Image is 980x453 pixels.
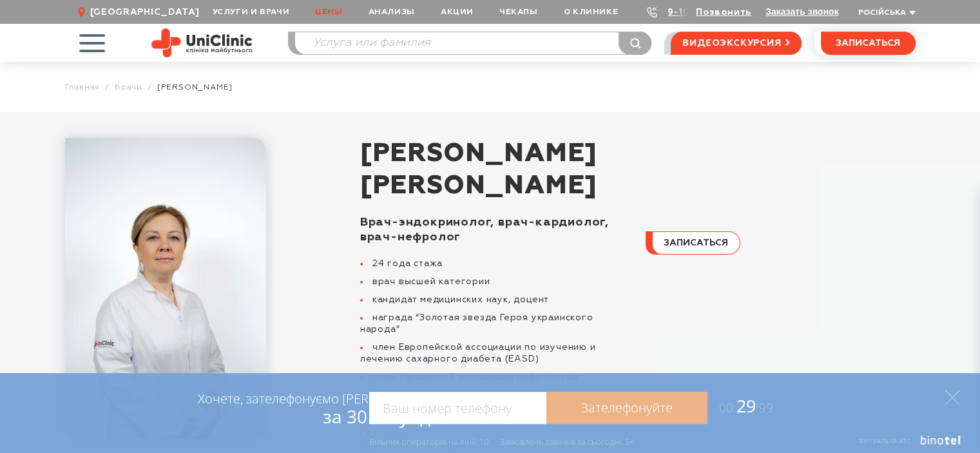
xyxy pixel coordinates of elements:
[115,82,142,92] a: Врачи
[858,9,906,17] span: Російська
[323,404,438,429] span: за 30 секунд?
[360,294,630,305] li: кандидат медицинских наук, доцент
[157,82,233,92] span: [PERSON_NAME]
[756,400,773,416] span: :99
[671,32,801,55] a: видеоэкскурсия
[668,8,696,17] a: 9-103
[360,312,630,335] li: награда “Золотая звезда Героя украинского народа”
[855,8,916,18] button: Російська
[360,138,916,202] h1: [PERSON_NAME]
[696,8,751,17] a: Позвонить
[845,436,964,453] a: Віртуальна АТС
[664,238,728,247] span: записаться
[90,6,200,18] span: [GEOGRAPHIC_DATA]
[707,394,773,418] span: 29
[369,436,634,447] div: Вільних операторів на лінії: 10 Замовлень дзвінків за сьогодні: 5+
[369,392,546,424] input: Ваш номер телефону
[360,258,630,269] li: 24 года стажа
[360,276,630,287] li: врач высшей категории
[65,138,266,439] img: Чабанна Елена Сергеевна
[360,342,630,365] li: член Европейской ассоциации по изучению и лечению сахарного диабета (EASD)
[859,437,912,445] span: Віртуальна АТС
[682,32,781,54] span: видеоэкскурсия
[198,390,438,427] div: Хочете, зателефонуємо [PERSON_NAME]
[65,82,101,92] a: Главная
[836,39,900,48] span: записаться
[546,392,707,424] a: Зателефонуйте
[151,28,253,57] img: Site
[360,371,630,383] li: член Украинской ассоциации нефрологов
[295,32,651,54] input: Услуга или фамилия
[646,231,740,255] button: записаться
[360,138,916,170] span: [PERSON_NAME]
[360,215,630,245] div: Врач-эндокринолог, врач-кардиолог, врач-нефролог
[765,6,838,17] button: Заказать звонок
[821,32,916,55] button: записаться
[719,400,736,416] span: 00:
